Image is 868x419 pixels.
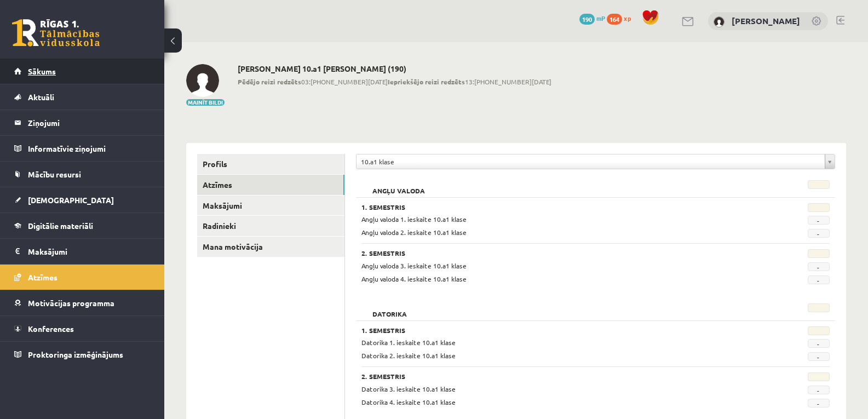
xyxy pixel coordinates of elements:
a: Sākums [14,59,151,84]
span: 164 [607,14,622,25]
a: 164 xp [607,14,636,22]
a: Profils [197,154,344,174]
a: Mācību resursi [14,162,151,187]
a: Radinieki [197,216,344,236]
a: [PERSON_NAME] [732,15,800,26]
span: Sākums [28,66,56,76]
a: Maksājumi [197,196,344,216]
span: [DEMOGRAPHIC_DATA] [28,195,114,205]
span: Datorika 1. ieskaite 10.a1 klase [361,338,456,347]
a: 190 mP [579,14,605,22]
span: Atzīmes [28,272,58,282]
span: Datorika 4. ieskaite 10.a1 klase [361,398,456,406]
legend: Ziņojumi [28,110,151,135]
h3: 2. Semestris [361,372,749,380]
span: - [808,399,830,407]
a: 10.a1 klase [357,154,835,169]
a: Konferences [14,316,151,341]
h3: 1. Semestris [361,203,749,211]
a: Mana motivācija [197,237,344,257]
img: Dana Blaumane [186,64,219,97]
span: xp [624,14,631,22]
span: 03:[PHONE_NUMBER][DATE] 13:[PHONE_NUMBER][DATE] [238,77,551,87]
h2: Datorika [361,303,418,314]
h2: Angļu valoda [361,180,436,191]
span: Datorika 3. ieskaite 10.a1 klase [361,384,456,393]
a: Proktoringa izmēģinājums [14,342,151,367]
span: - [808,262,830,271]
span: mP [596,14,605,22]
img: Dana Blaumane [714,16,725,27]
span: - [808,386,830,394]
span: - [808,229,830,238]
a: [DEMOGRAPHIC_DATA] [14,187,151,213]
span: - [808,216,830,225]
span: - [808,275,830,284]
span: - [808,339,830,348]
span: Angļu valoda 1. ieskaite 10.a1 klase [361,215,467,223]
a: Informatīvie ziņojumi [14,136,151,161]
legend: Informatīvie ziņojumi [28,136,151,161]
span: Mācību resursi [28,169,81,179]
b: Iepriekšējo reizi redzēts [388,77,465,86]
a: Rīgas 1. Tālmācības vidusskola [12,19,100,47]
a: Ziņojumi [14,110,151,135]
legend: Maksājumi [28,239,151,264]
span: Angļu valoda 3. ieskaite 10.a1 klase [361,261,467,270]
span: Konferences [28,324,74,334]
a: Aktuāli [14,84,151,110]
span: Digitālie materiāli [28,221,93,231]
span: 10.a1 klase [361,154,820,169]
span: Datorika 2. ieskaite 10.a1 klase [361,351,456,360]
a: Atzīmes [14,265,151,290]
span: Aktuāli [28,92,54,102]
a: Atzīmes [197,175,344,195]
h3: 1. Semestris [361,326,749,334]
span: - [808,352,830,361]
span: Proktoringa izmēģinājums [28,349,123,359]
b: Pēdējo reizi redzēts [238,77,301,86]
button: Mainīt bildi [186,99,225,106]
h3: 2. Semestris [361,249,749,257]
span: Angļu valoda 4. ieskaite 10.a1 klase [361,274,467,283]
span: Motivācijas programma [28,298,114,308]
a: Motivācijas programma [14,290,151,315]
a: Maksājumi [14,239,151,264]
span: Angļu valoda 2. ieskaite 10.a1 klase [361,228,467,237]
h2: [PERSON_NAME] 10.a1 [PERSON_NAME] (190) [238,64,551,73]
a: Digitālie materiāli [14,213,151,238]
span: 190 [579,14,595,25]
